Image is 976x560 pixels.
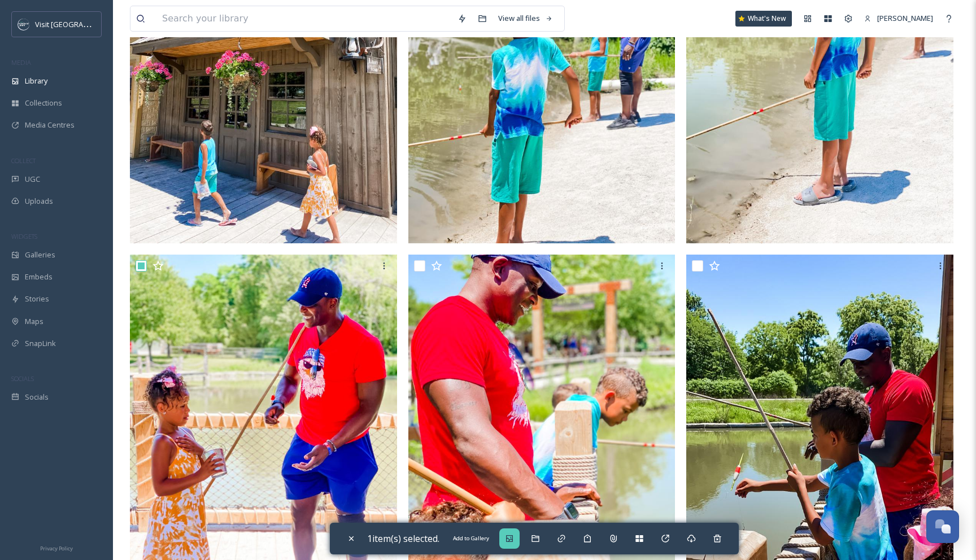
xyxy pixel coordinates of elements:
[40,545,73,552] span: Privacy Policy
[25,392,49,403] span: Socials
[25,174,40,185] span: UGC
[25,196,53,207] span: Uploads
[367,532,439,545] span: 1 item(s) selected.
[25,272,53,282] span: Embeds
[40,541,73,554] a: Privacy Policy
[11,156,36,165] span: COLLECT
[25,250,55,260] span: Galleries
[859,7,939,29] a: [PERSON_NAME]
[735,11,792,27] a: What's New
[25,294,49,304] span: Stories
[18,19,29,30] img: c3es6xdrejuflcaqpovn.png
[35,19,123,29] span: Visit [GEOGRAPHIC_DATA]
[877,13,933,23] span: [PERSON_NAME]
[448,532,494,545] div: Add to Gallery
[25,98,62,108] span: Collections
[11,232,37,240] span: WIDGETS
[25,76,47,86] span: Library
[25,120,75,130] span: Media Centres
[926,510,959,543] button: Open Chat
[11,58,31,67] span: MEDIA
[11,374,34,383] span: SOCIALS
[25,338,56,349] span: SnapLink
[156,6,452,31] input: Search your library
[493,7,559,29] a: View all files
[25,316,43,327] span: Maps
